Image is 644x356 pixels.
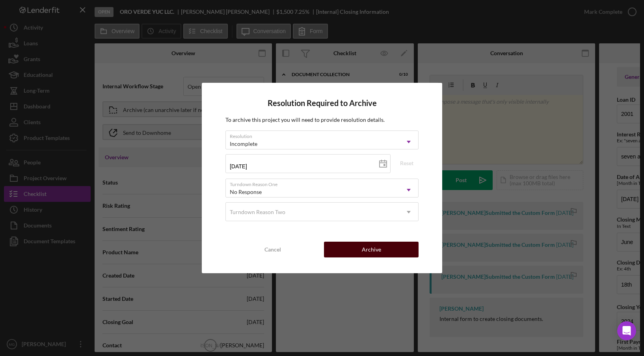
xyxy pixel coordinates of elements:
button: Reset [395,157,419,169]
h4: Resolution Required to Archive [225,99,419,108]
div: Cancel [264,242,281,257]
p: To archive this project you will need to provide resolution details. [225,116,419,124]
div: No Response [230,189,262,195]
div: Reset [400,157,413,169]
button: Archive [324,242,419,257]
div: Incomplete [230,141,257,147]
div: Archive [362,242,381,257]
button: Cancel [225,242,320,257]
div: Turndown Reason Two [230,209,285,215]
div: Open Intercom Messenger [617,321,636,340]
